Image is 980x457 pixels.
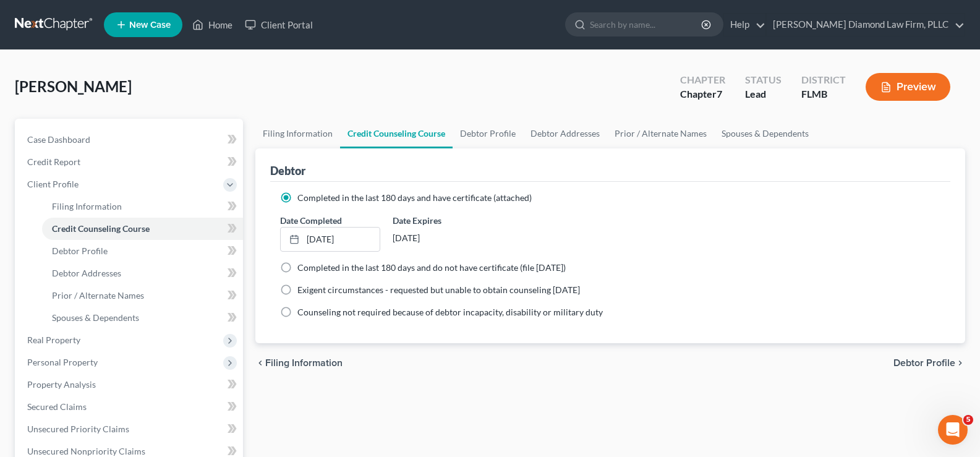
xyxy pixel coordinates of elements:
span: Credit Report [27,156,80,167]
span: Real Property [27,335,80,345]
div: Chapter [680,87,725,101]
a: Spouses & Dependents [42,307,243,329]
a: Filing Information [255,119,340,148]
a: Debtor Addresses [523,119,607,148]
a: Unsecured Priority Claims [17,418,243,440]
span: Unsecured Priority Claims [27,424,129,434]
span: Property Analysis [27,379,96,390]
a: Filing Information [42,195,243,218]
a: Credit Counseling Course [340,119,453,148]
span: New Case [129,20,171,30]
a: Debtor Profile [42,240,243,262]
a: Prior / Alternate Names [607,119,714,148]
button: chevron_left Filing Information [255,358,343,368]
div: Status [745,73,782,87]
iframe: Intercom live chat [938,415,968,445]
a: Credit Counseling Course [42,218,243,240]
span: Counseling not required because of debtor incapacity, disability or military duty [297,307,603,317]
span: Filing Information [265,358,343,368]
a: Debtor Addresses [42,262,243,284]
input: Search by name... [590,13,703,36]
button: Preview [866,73,950,101]
div: Debtor [270,163,305,178]
a: Help [724,14,765,36]
span: Spouses & Dependents [52,312,139,323]
span: Completed in the last 180 days and do not have certificate (file [DATE]) [297,262,566,273]
a: [DATE] [281,228,379,251]
a: Credit Report [17,151,243,173]
span: Exigent circumstances - requested but unable to obtain counseling [DATE] [297,284,580,295]
div: FLMB [801,87,846,101]
span: Personal Property [27,357,98,367]
a: Spouses & Dependents [714,119,816,148]
span: Secured Claims [27,401,87,412]
span: Debtor Addresses [52,268,121,278]
span: 7 [717,88,722,100]
button: Debtor Profile chevron_right [893,358,965,368]
a: Case Dashboard [17,129,243,151]
div: District [801,73,846,87]
span: Credit Counseling Course [52,223,150,234]
span: Completed in the last 180 days and have certificate (attached) [297,192,532,203]
span: Debtor Profile [893,358,955,368]
span: Case Dashboard [27,134,90,145]
span: [PERSON_NAME] [15,77,132,95]
a: Prior / Alternate Names [42,284,243,307]
span: Filing Information [52,201,122,211]
a: Home [186,14,239,36]
a: [PERSON_NAME] Diamond Law Firm, PLLC [767,14,965,36]
a: Debtor Profile [453,119,523,148]
a: Client Portal [239,14,319,36]
label: Date Expires [393,214,492,227]
div: Chapter [680,73,725,87]
span: Unsecured Nonpriority Claims [27,446,145,456]
label: Date Completed [280,214,342,227]
i: chevron_right [955,358,965,368]
div: [DATE] [393,227,492,249]
span: 5 [963,415,973,425]
span: Prior / Alternate Names [52,290,144,301]
i: chevron_left [255,358,265,368]
div: Lead [745,87,782,101]
a: Secured Claims [17,396,243,418]
span: Client Profile [27,179,79,189]
a: Property Analysis [17,374,243,396]
span: Debtor Profile [52,246,108,256]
